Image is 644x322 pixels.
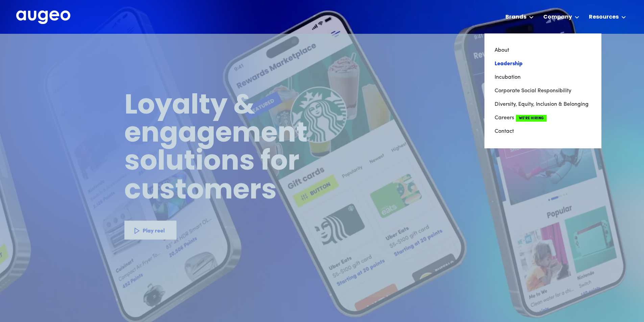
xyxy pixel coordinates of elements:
[589,13,619,21] div: Resources
[505,13,526,21] div: Brands
[495,84,591,98] a: Corporate Social Responsibility
[495,57,591,71] a: Leadership
[484,33,601,148] nav: Company
[495,125,591,138] a: Contact
[516,115,547,122] span: We're Hiring
[495,111,591,125] a: CareersWe're Hiring
[495,98,591,111] a: Diversity, Equity, Inclusion & Belonging
[16,10,70,25] a: home
[495,71,591,84] a: Incubation
[16,10,70,24] img: Augeo's full logo in white.
[543,13,572,21] div: Company
[495,44,591,57] a: About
